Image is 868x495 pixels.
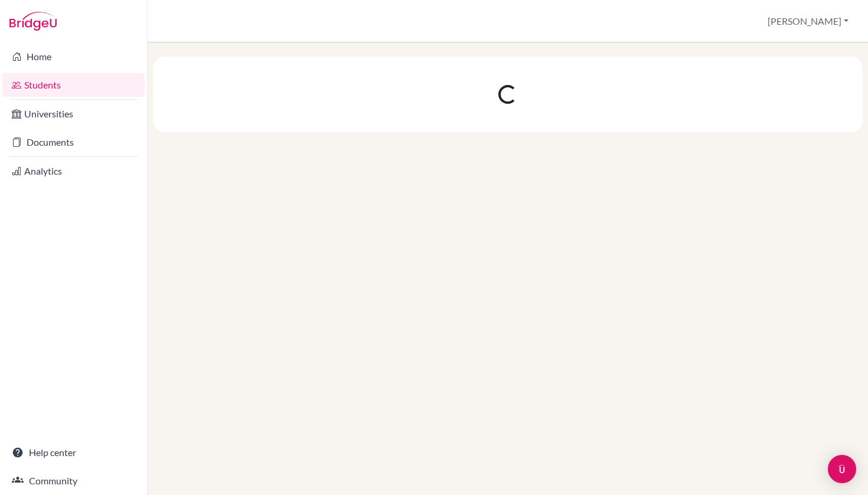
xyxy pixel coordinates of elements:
a: Home [2,45,145,68]
a: Students [2,73,145,97]
a: Universities [2,102,145,126]
a: Help center [2,441,145,464]
a: Documents [2,130,145,154]
div: Open Intercom Messenger [828,455,856,483]
button: [PERSON_NAME] [762,10,854,32]
a: Analytics [2,159,145,183]
a: Community [2,469,145,493]
img: Bridge-U [9,12,57,31]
